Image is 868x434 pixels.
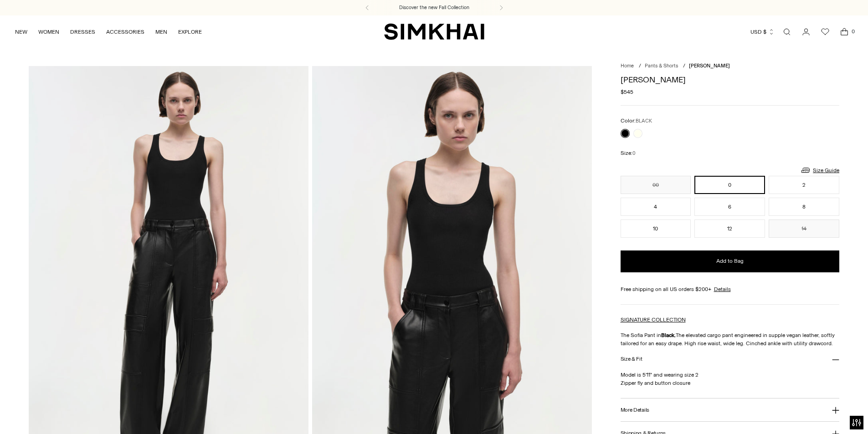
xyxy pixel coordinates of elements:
button: 00 [621,176,691,194]
span: BLACK [636,118,652,124]
a: NEW [15,22,27,42]
label: Color: [621,117,652,125]
a: SIMKHAI [384,23,484,41]
a: Wishlist [816,23,834,41]
strong: Black. [661,332,676,338]
button: USD $ [750,22,775,42]
span: Add to Bag [716,257,744,265]
span: 0 [632,150,636,156]
button: 10 [621,220,691,238]
button: More Details [621,398,840,422]
h3: Size & Fit [621,356,642,362]
button: 6 [694,198,765,216]
a: SIGNATURE COLLECTION [621,317,686,323]
a: MEN [155,22,167,42]
a: Open cart modal [835,23,853,41]
a: WOMEN [38,22,59,42]
a: Size Guide [800,164,839,176]
button: 4 [621,198,691,216]
h1: [PERSON_NAME] [621,76,840,84]
a: Details [714,285,731,293]
button: Add to Bag [621,250,840,272]
div: / [683,62,685,70]
a: Go to the account page [797,23,815,41]
a: Open search modal [778,23,796,41]
span: $545 [621,88,633,96]
a: Pants & Shorts [645,63,678,69]
nav: breadcrumbs [621,62,840,70]
a: ACCESSORIES [106,22,144,42]
p: Model is 5'11" and wearing size 2 Zipper fly and button closure [621,371,840,387]
button: 8 [769,198,839,216]
a: Discover the new Fall Collection [399,4,469,11]
a: Home [621,63,634,69]
button: 14 [769,220,839,238]
button: 2 [769,176,839,194]
h3: More Details [621,407,649,413]
a: DRESSES [70,22,95,42]
button: 0 [694,176,765,194]
label: Size: [621,149,636,158]
span: [PERSON_NAME] [689,63,730,69]
span: 0 [849,27,857,36]
button: Size & Fit [621,347,840,371]
div: Free shipping on all US orders $200+ [621,285,840,293]
a: EXPLORE [178,22,202,42]
div: / [639,62,641,70]
p: The Sofia Pant in The elevated cargo pant engineered in supple vegan leather, softly tailored for... [621,331,840,347]
button: 12 [694,220,765,238]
